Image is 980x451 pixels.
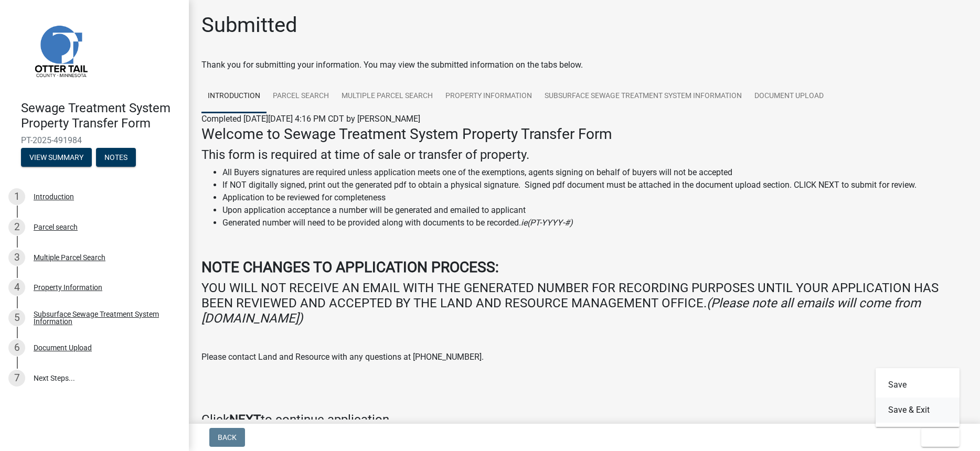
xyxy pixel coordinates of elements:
[876,398,960,423] button: Save & Exit
[34,284,102,291] div: Property Information
[201,80,267,113] a: Introduction
[229,412,261,427] strong: NEXT
[21,135,168,145] span: PT-2025-491984
[335,80,439,113] a: Multiple Parcel Search
[209,428,245,447] button: Back
[876,372,960,398] button: Save
[201,125,967,143] h3: Welcome to Sewage Treatment System Property Transfer Form
[34,223,78,231] div: Parcel search
[218,433,237,442] span: Back
[8,339,25,356] div: 6
[201,13,297,38] h1: Submitted
[222,204,967,217] li: Upon application acceptance a number will be generated and emailed to applicant
[201,412,967,427] h4: Click to continue application
[21,101,180,131] h4: Sewage Treatment System Property Transfer Form
[8,249,25,266] div: 3
[439,80,538,113] a: Property Information
[201,147,967,163] h4: This form is required at time of sale or transfer of property.
[21,154,92,162] wm-modal-confirm: Summary
[201,351,967,363] p: Please contact Land and Resource with any questions at [PHONE_NUMBER].
[34,254,105,261] div: Multiple Parcel Search
[96,148,136,167] button: Notes
[8,279,25,296] div: 4
[34,193,74,200] div: Introduction
[222,191,967,204] li: Application to be reviewed for completeness
[222,217,967,229] li: Generated number will need to be provided along with documents to be recorded.
[222,179,967,191] li: If NOT digitally signed, print out the generated pdf to obtain a physical signature. Signed pdf d...
[201,259,499,276] strong: NOTE CHANGES TO APPLICATION PROCESS:
[201,114,420,124] span: Completed [DATE][DATE] 4:16 PM CDT by [PERSON_NAME]
[8,309,25,326] div: 5
[21,11,100,90] img: Otter Tail County, Minnesota
[521,218,573,228] i: ie(PT-YYYY-#)
[267,80,335,113] a: Parcel search
[930,433,945,442] span: Exit
[96,154,136,162] wm-modal-confirm: Notes
[201,281,967,326] h4: YOU WILL NOT RECEIVE AN EMAIL WITH THE GENERATED NUMBER FOR RECORDING PURPOSES UNTIL YOUR APPLICA...
[8,219,25,235] div: 2
[921,428,960,447] button: Exit
[876,368,960,427] div: Exit
[34,310,172,325] div: Subsurface Sewage Treatment System Information
[538,80,748,113] a: Subsurface Sewage Treatment System Information
[8,370,25,386] div: 7
[201,296,921,326] i: (Please note all emails will come from [DOMAIN_NAME])
[201,59,967,71] div: Thank you for submitting your information. You may view the submitted information on the tabs below.
[21,148,92,167] button: View Summary
[8,188,25,205] div: 1
[34,344,92,351] div: Document Upload
[222,166,967,179] li: All Buyers signatures are required unless application meets one of the exemptions, agents signing...
[748,80,830,113] a: Document Upload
